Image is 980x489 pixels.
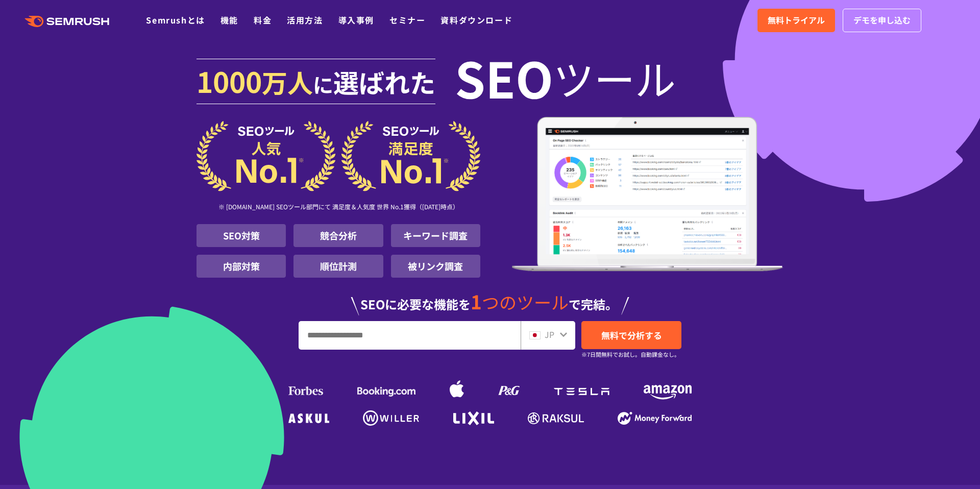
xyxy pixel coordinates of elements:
[197,282,783,315] div: SEOに必要な機能を
[299,322,520,349] input: URL、キーワードを入力してください
[197,255,286,278] li: 内部対策
[197,60,262,101] span: 1000
[569,295,618,313] span: で完結。
[333,63,435,100] span: 選ばれた
[146,14,205,26] a: Semrushとは
[197,224,286,247] li: SEO対策
[262,63,313,100] span: 万人
[389,14,425,26] a: セミナー
[391,224,480,247] li: キーワード調査
[293,255,383,278] li: 順位計測
[581,321,681,349] a: 無料で分析する
[482,289,569,314] span: つのツール
[843,9,921,32] a: デモを申し込む
[545,328,554,340] span: JP
[471,287,482,315] span: 1
[293,224,383,247] li: 競合分析
[853,14,911,27] span: デモを申し込む
[313,69,333,99] span: に
[455,57,553,98] span: SEO
[768,14,825,27] span: 無料トライアル
[254,14,272,26] a: 料金
[553,57,676,98] span: ツール
[338,14,374,26] a: 導入事例
[581,350,680,359] small: ※7日間無料でお試し。自動課金なし。
[440,14,512,26] a: 資料ダウンロード
[220,14,238,26] a: 機能
[601,329,662,341] span: 無料で分析する
[197,191,480,224] div: ※ [DOMAIN_NAME] SEOツール部門にて 満足度＆人気度 世界 No.1獲得（[DATE]時点）
[757,9,835,32] a: 無料トライアル
[287,14,323,26] a: 活用方法
[391,255,480,278] li: 被リンク調査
